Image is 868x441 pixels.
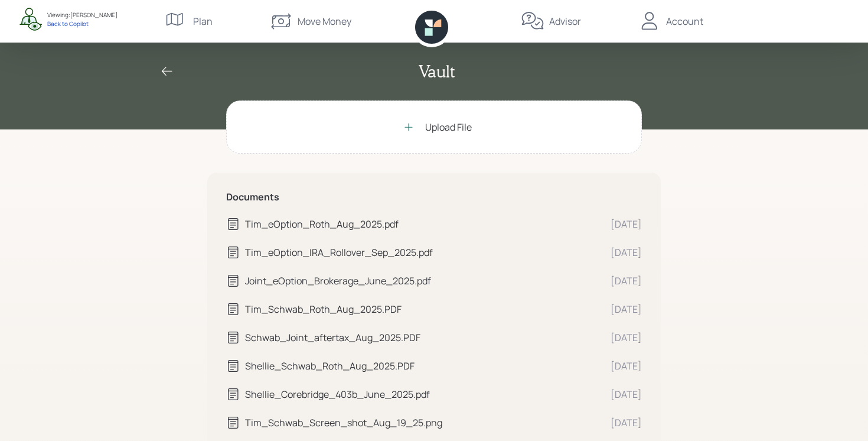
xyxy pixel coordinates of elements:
div: Schwab_Joint_aftertax_Aug_2025.PDF [245,330,601,345]
a: Tim_eOption_Roth_Aug_2025.pdf[DATE] [226,217,642,231]
div: Account [666,14,703,28]
div: Advisor [549,14,581,28]
div: Upload File [425,120,472,134]
div: Move Money [298,14,351,28]
div: [DATE] [611,302,642,316]
div: [DATE] [611,245,642,260]
a: Schwab_Joint_aftertax_Aug_2025.PDF[DATE] [226,330,642,345]
div: [DATE] [611,330,642,345]
div: Plan [193,14,213,28]
div: Tim_eOption_Roth_Aug_2025.pdf [245,217,601,231]
div: [DATE] [611,387,642,401]
div: Tim_eOption_IRA_Rollover_Sep_2025.pdf [245,245,601,260]
div: [DATE] [611,416,642,430]
a: Tim_Schwab_Screen_shot_Aug_19_25.png[DATE] [226,416,642,430]
div: Viewing: [PERSON_NAME] [47,11,118,20]
h5: Documents [226,192,642,203]
div: Tim_Schwab_Screen_shot_Aug_19_25.png [245,416,601,430]
a: Tim_eOption_IRA_Rollover_Sep_2025.pdf[DATE] [226,245,642,260]
div: [DATE] [611,217,642,231]
a: Tim_Schwab_Roth_Aug_2025.PDF[DATE] [226,302,642,316]
div: Back to Copilot [47,20,118,28]
div: Joint_eOption_Brokerage_June_2025.pdf [245,274,601,288]
div: Shellie_Corebridge_403b_June_2025.pdf [245,387,601,401]
div: Shellie_Schwab_Roth_Aug_2025.PDF [245,359,601,373]
a: Joint_eOption_Brokerage_June_2025.pdf[DATE] [226,274,642,288]
a: Shellie_Corebridge_403b_June_2025.pdf[DATE] [226,387,642,401]
h2: Vault [419,61,455,82]
div: [DATE] [611,359,642,373]
div: Tim_Schwab_Roth_Aug_2025.PDF [245,302,601,316]
a: Shellie_Schwab_Roth_Aug_2025.PDF[DATE] [226,359,642,373]
div: [DATE] [611,274,642,288]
